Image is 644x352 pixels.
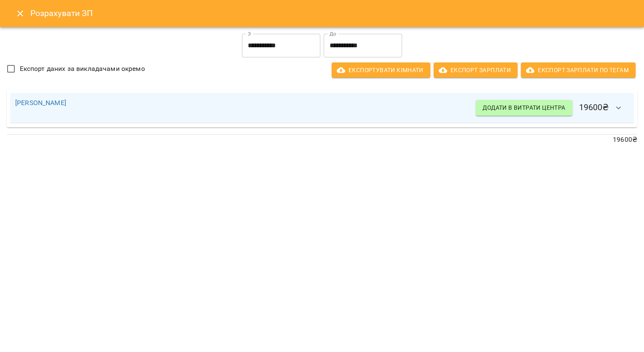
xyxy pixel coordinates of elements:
button: Додати в витрати центра [476,100,572,115]
span: Додати в витрати центра [483,103,565,113]
span: Експорт Зарплати по тегам [528,65,629,75]
h6: Розрахувати ЗП [30,7,634,20]
button: Експорт Зарплати [434,62,518,78]
a: [PERSON_NAME] [15,99,66,107]
span: Експорт даних за викладачами окремо [20,64,145,74]
button: Експорт Зарплати по тегам [521,62,636,78]
button: Експортувати кімнати [332,62,430,78]
p: 19600 ₴ [7,135,637,145]
span: Експорт Зарплати [440,65,511,75]
button: Close [10,3,30,24]
span: Експортувати кімнати [338,65,424,75]
h6: 19600 ₴ [476,98,629,118]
